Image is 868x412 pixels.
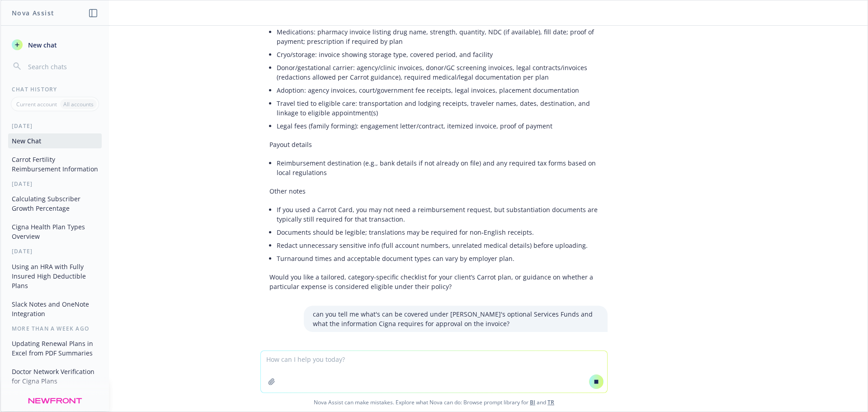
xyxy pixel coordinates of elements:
li: Turnaround times and acceptable document types can vary by employer plan. [277,252,599,265]
span: Nova Assist can make mistakes. Explore what Nova can do: Browse prompt library for and [4,393,864,412]
button: Calculating Subscriber Growth Percentage [8,191,102,216]
li: Medications: pharmacy invoice listing drug name, strength, quantity, NDC (if available), fill dat... [277,25,599,48]
button: Slack Notes and OneNote Integration [8,297,102,321]
div: [DATE] [1,122,109,130]
button: Using an HRA with Fully Insured High Deductible Plans [8,259,102,293]
div: [DATE] [1,180,109,188]
li: Cryo/storage: invoice showing storage type, covered period, and facility [277,48,599,61]
button: Updating Renewal Plans in Excel from PDF Summaries [8,336,102,360]
div: [DATE] [1,247,109,255]
button: Doctor Network Verification for Cigna Plans [8,364,102,388]
li: Adoption: agency invoices, court/government fee receipts, legal invoices, placement documentation [277,84,599,97]
p: can you tell me what's can be covered under [PERSON_NAME]'s optional Services Funds and what the ... [313,309,599,328]
li: Documents should be legible; translations may be required for non‑English receipts. [277,226,599,239]
input: Search chats [26,60,98,73]
li: Donor/gestational carrier: agency/clinic invoices, donor/GC screening invoices, legal contracts/i... [277,61,599,84]
button: Cigna Health Plan Types Overview [8,219,102,244]
p: Other notes [269,186,599,196]
li: Legal fees (family forming): engagement letter/contract, itemized invoice, proof of payment [277,119,599,133]
p: All accounts [63,100,94,108]
li: If you used a Carrot Card, you may not need a reimbursement request, but substantiation documents... [277,203,599,226]
li: Redact unnecessary sensitive info (full account numbers, unrelated medical details) before upload... [277,239,599,252]
span: New chat [26,40,57,50]
div: Chat History [1,85,109,93]
button: Carrot Fertility Reimbursement Information [8,152,102,176]
a: BI [530,398,535,406]
li: Reimbursement destination (e.g., bank details if not already on file) and any required tax forms ... [277,156,599,179]
h1: Nova Assist [12,8,54,18]
button: New Chat [8,133,102,148]
p: Payout details [269,140,599,149]
p: Current account [16,100,57,108]
li: Travel tied to eligible care: transportation and lodging receipts, traveler names, dates, destina... [277,97,599,119]
div: More than a week ago [1,325,109,332]
button: New chat [8,37,102,53]
a: TR [547,398,554,406]
p: Would you like a tailored, category-specific checklist for your client’s Carrot plan, or guidance... [269,272,599,291]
